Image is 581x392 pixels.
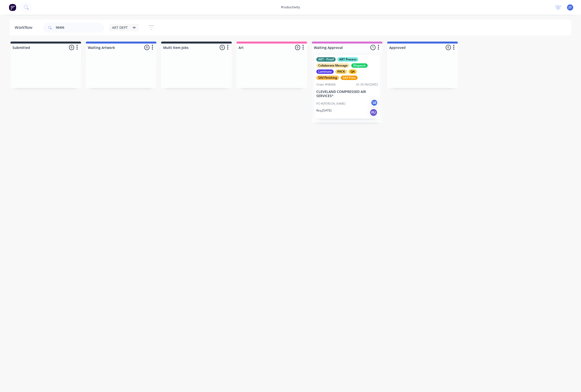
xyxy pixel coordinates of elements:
input: Search for orders... [56,23,104,33]
div: SAV Finishing [316,76,339,80]
div: Laminate [316,69,334,74]
div: PU [370,109,377,116]
div: SB [371,99,378,106]
div: ART - ProofART ProcessCollaborate MessageDispatchLaminatePACKQASAV FinishingSAV PrintOrder #98406... [314,55,380,119]
div: QA [349,69,357,74]
div: Order #98406 [316,82,336,87]
div: Dispatch [351,63,368,68]
div: PACK [335,69,347,74]
div: SAV Print [341,76,358,80]
p: Req. [DATE] [316,108,331,113]
div: Workflow [15,25,35,31]
div: ART - Proof [316,57,336,62]
div: ART Process [337,57,358,62]
div: productivity [279,4,302,11]
span: ART DEPT [112,25,128,30]
span: JD [569,5,572,10]
p: PO #[PERSON_NAME] [316,101,345,106]
img: Factory [9,4,16,11]
div: 01:30 PM [DATE] [356,82,378,87]
div: Collaborate Message [316,63,350,68]
p: CLEVELAND COMPRESSED AIR SERVICES^ [316,90,378,98]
